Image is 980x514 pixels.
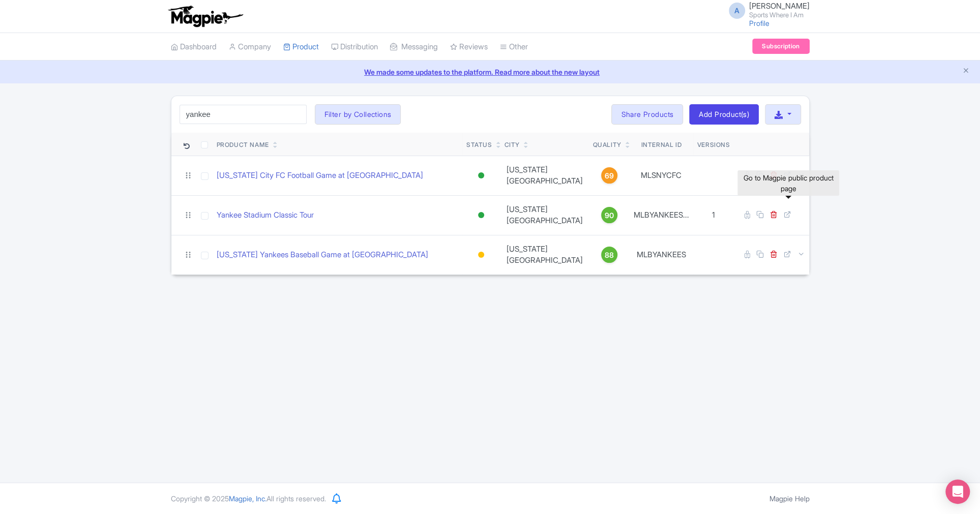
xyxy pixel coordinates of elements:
[611,104,683,125] a: Share Products
[737,170,839,196] div: Go to Magpie public product page
[592,247,625,263] a: 88
[315,104,401,125] button: Filter by Collections
[630,235,693,275] td: MLBYANKEES
[390,33,438,61] a: Messaging
[217,170,423,182] a: [US_STATE] City FC Football Game at [GEOGRAPHIC_DATA]
[217,249,428,261] a: [US_STATE] Yankees Baseball Game at [GEOGRAPHIC_DATA]
[217,209,314,221] a: Yankee Stadium Classic Tour
[749,19,769,27] a: Profile
[769,494,810,503] a: Magpie Help
[180,105,307,124] input: Search product name, city, or interal id
[592,207,625,223] a: 90
[592,167,625,184] a: 69
[504,140,519,149] div: City
[476,248,486,262] div: Building
[229,494,266,503] span: Magpie, Inc.
[500,156,588,195] td: [US_STATE][GEOGRAPHIC_DATA]
[752,39,809,54] a: Subscription
[217,140,269,149] div: Product Name
[500,235,588,275] td: [US_STATE][GEOGRAPHIC_DATA]
[466,140,492,149] div: Status
[729,3,745,19] span: A
[229,33,271,61] a: Company
[630,195,693,235] td: MLBYANKEES...
[723,2,810,18] a: A [PERSON_NAME] Sports Where I Am
[605,250,614,261] span: 88
[331,33,378,61] a: Distribution
[945,479,970,504] div: Open Intercom Messenger
[592,140,621,149] div: Quality
[689,104,759,125] a: Add Product(s)
[630,133,693,156] th: Internal ID
[630,156,693,195] td: MLSNYCFC
[165,493,332,504] div: Copyright © 2025 All rights reserved.
[6,67,974,77] a: We made some updates to the platform. Read more about the new layout
[500,195,588,235] td: [US_STATE][GEOGRAPHIC_DATA]
[962,66,970,77] button: Close announcement
[476,168,486,183] div: Active
[476,208,486,223] div: Active
[749,1,810,11] span: [PERSON_NAME]
[712,210,715,220] span: 1
[500,33,528,61] a: Other
[450,33,488,61] a: Reviews
[166,5,245,27] img: logo-ab69f6fb50320c5b225c76a69d11143b.png
[605,170,614,182] span: 69
[693,133,734,156] th: Versions
[605,210,614,221] span: 90
[171,33,217,61] a: Dashboard
[749,12,810,18] small: Sports Where I Am
[283,33,319,61] a: Product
